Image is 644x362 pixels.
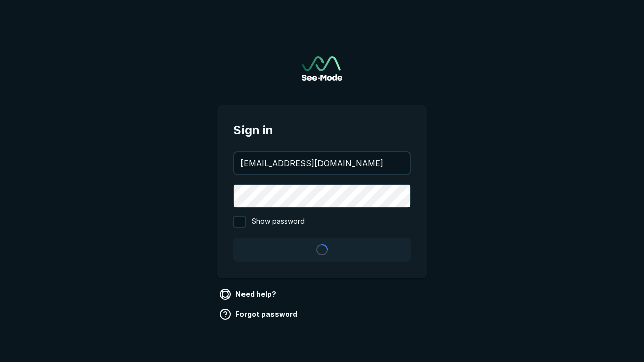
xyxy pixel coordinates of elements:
a: Need help? [217,286,280,302]
img: See-Mode Logo [302,56,342,81]
input: your@email.com [234,152,410,174]
a: Go to sign in [302,56,342,81]
span: Show password [252,216,305,228]
a: Forgot password [217,306,301,322]
span: Sign in [233,121,411,139]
